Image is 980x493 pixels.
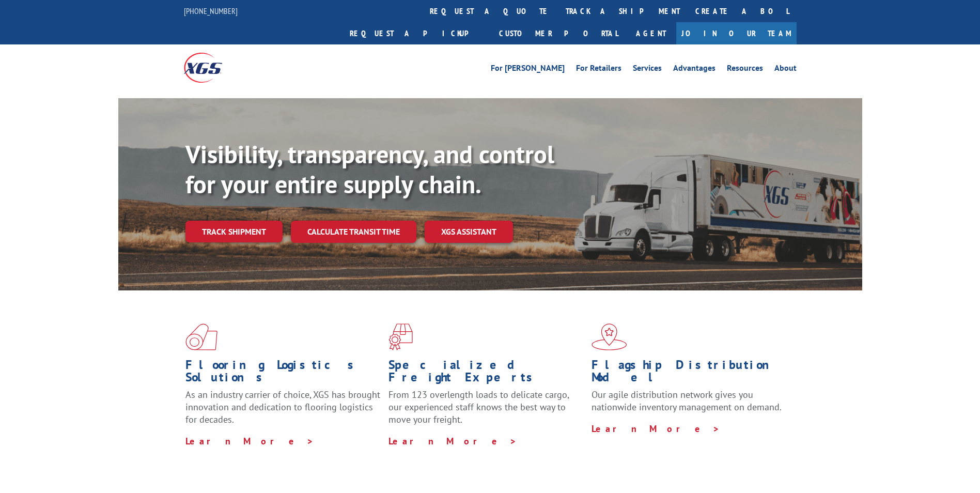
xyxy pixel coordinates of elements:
a: Calculate transit time [291,221,416,243]
span: Our agile distribution network gives you nationwide inventory management on demand. [592,389,782,413]
a: Learn More > [388,435,517,447]
a: XGS ASSISTANT [425,221,513,243]
img: xgs-icon-focused-on-flooring-red [388,323,413,350]
img: xgs-icon-total-supply-chain-intelligence-red [185,323,217,350]
a: Customer Portal [491,22,626,44]
a: Resources [727,64,763,75]
b: Visibility, transparency, and control for your entire supply chain. [185,138,554,200]
a: For Retailers [576,64,621,75]
a: [PHONE_NUMBER] [184,6,238,16]
a: Services [633,64,662,75]
a: About [774,64,797,75]
a: Agent [626,22,676,44]
a: For [PERSON_NAME] [491,64,565,75]
a: Request a pickup [342,22,491,44]
h1: Flagship Distribution Model [592,359,787,389]
a: Join Our Team [676,22,797,44]
a: Learn More > [185,435,314,447]
a: Advantages [673,64,715,75]
h1: Flooring Logistics Solutions [185,359,381,389]
a: Learn More > [592,423,720,435]
img: xgs-icon-flagship-distribution-model-red [592,323,627,350]
p: From 123 overlength loads to delicate cargo, our experienced staff knows the best way to move you... [388,389,584,435]
a: Track shipment [185,221,283,242]
span: As an industry carrier of choice, XGS has brought innovation and dedication to flooring logistics... [185,389,380,425]
h1: Specialized Freight Experts [388,359,584,389]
